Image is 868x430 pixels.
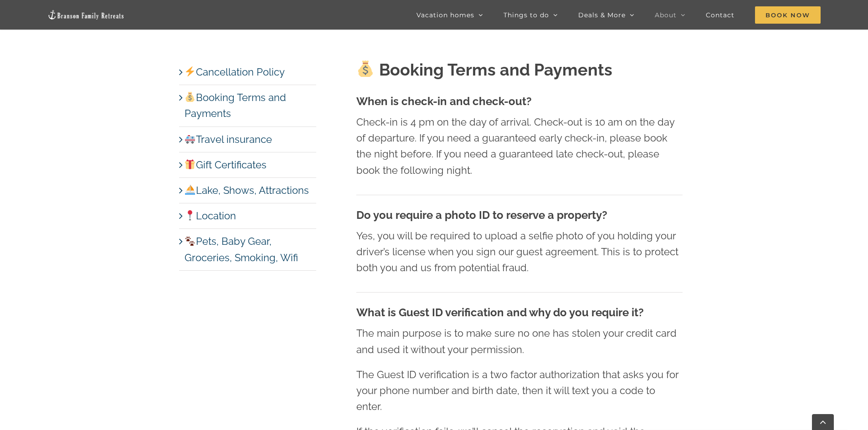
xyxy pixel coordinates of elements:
a: Gift Certificates [185,159,267,171]
a: Travel insurance [185,133,272,145]
span: Vacation homes [416,12,474,18]
strong: Do you require a photo ID to reserve a property? [356,208,607,222]
p: The Guest ID verification is a two factor authorization that asks you for your phone number and b... [356,367,683,415]
span: Things to do [503,12,549,18]
span: About [655,12,677,18]
img: Branson Family Retreats Logo [47,10,125,20]
img: 🎁 [185,159,195,169]
a: Location [185,210,236,222]
a: Booking Terms and Payments [185,91,286,119]
a: Pets, Baby Gear, Groceries, Smoking, Wifi [185,235,298,263]
img: 🚑 [185,134,195,144]
a: Lake, Shows, Attractions [185,184,309,196]
img: 💰 [357,61,374,77]
span: Contact [706,12,734,18]
p: Yes, you will be required to upload a selfie photo of you holding your driver’s license when you ... [356,228,683,276]
p: Check-in is 4 pm on the day of arrival. Check-out is 10 am on the day of departure. If you need a... [356,114,683,178]
img: 📍 [185,210,195,220]
b: Booking Terms and Payments [379,60,612,79]
strong: When is check-in and check-out? [356,95,532,108]
img: ⛵️ [185,185,195,195]
span: Book Now [755,6,821,24]
img: 💰 [185,92,195,102]
a: Cancellation Policy [185,66,285,78]
strong: What is Guest ID verification and why do you require it? [356,306,644,319]
span: Deals & More [578,12,626,18]
img: ⚡️ [185,66,195,76]
p: The main purpose is to make sure no one has stolen your credit card and used it without your perm... [356,325,683,357]
img: 🐾 [185,236,195,246]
